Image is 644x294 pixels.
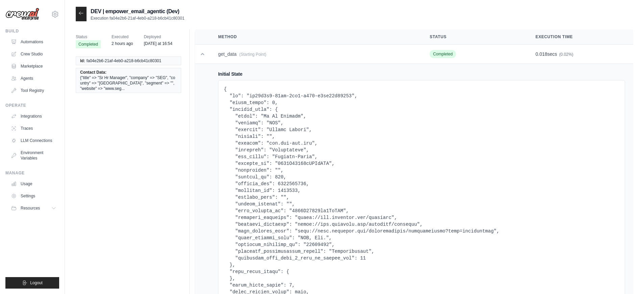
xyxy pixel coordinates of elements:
div: Build [5,28,59,34]
div: Manage [5,170,59,176]
button: Resources [8,203,59,214]
span: Resources [21,205,40,211]
a: Crew Studio [8,49,59,59]
a: Environment Variables [8,147,59,164]
span: Completed [76,40,101,48]
td: secs [527,45,633,64]
a: Integrations [8,111,59,122]
span: {"title" => "Sr Hr Manager", "company" => "SEG", "country" => "[GEOGRAPHIC_DATA]", "segment" => "... [80,75,177,91]
th: Status [422,29,527,45]
span: Deployed [144,33,172,40]
span: 0.018 [535,51,547,57]
span: Status [76,33,101,40]
span: Id: [80,58,85,64]
a: Settings [8,191,59,201]
td: get_data [210,45,422,64]
a: Agents [8,73,59,84]
span: fa04e2b6-21af-4eb0-a218-b6cb41c80301 [87,58,162,64]
button: Logout [5,277,59,289]
th: Execution Time [527,29,633,45]
span: Executed [112,33,133,40]
a: Usage [8,178,59,189]
iframe: Chat Widget [610,262,644,294]
span: Contact Data: [80,70,106,75]
a: Automations [8,36,59,47]
span: (0.02%) [559,52,573,57]
th: Method [210,29,422,45]
h2: DEV | empower_email_agentic (Dev) [91,7,185,16]
h4: Initial State [218,71,625,77]
span: Logout [30,280,43,286]
time: September 3, 2025 at 16:54 CDT [144,41,172,46]
img: Logo [5,8,39,21]
span: (Starting Point) [239,52,266,57]
a: Traces [8,123,59,134]
a: Marketplace [8,61,59,72]
a: Tool Registry [8,85,59,96]
a: LLM Connections [8,135,59,146]
span: Completed [430,50,456,58]
time: September 4, 2025 at 16:56 CDT [112,41,133,46]
p: Execution fa04e2b6-21af-4eb0-a218-b6cb41c80301 [91,16,185,21]
div: Operate [5,103,59,108]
